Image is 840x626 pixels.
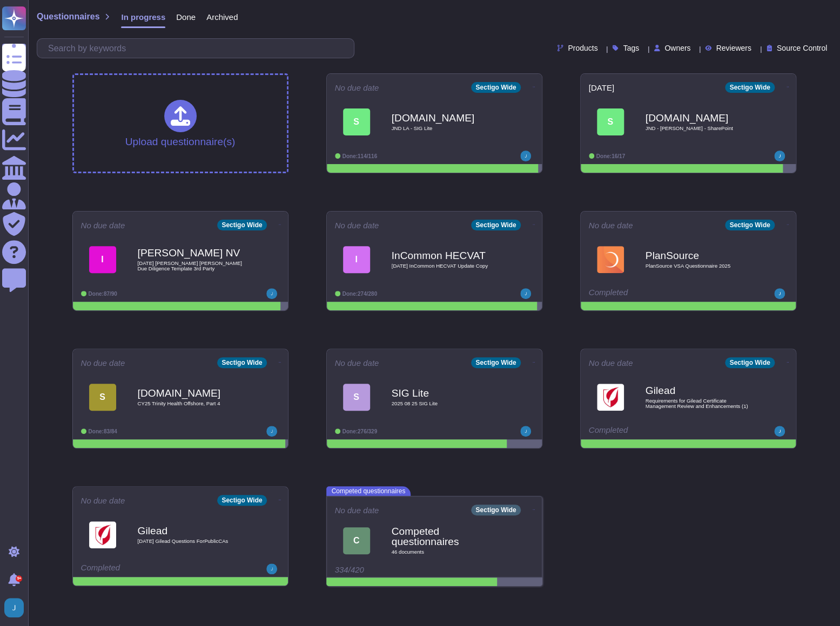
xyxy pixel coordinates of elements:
[266,426,277,437] img: user
[89,384,116,411] div: S
[725,220,774,230] div: Sectigo Wide
[335,506,379,514] span: No due date
[266,563,277,574] img: user
[716,44,751,52] span: Reviewers
[43,39,354,58] input: Search by keywords
[138,526,246,536] b: Gilead
[392,388,500,398] b: SIG Lite
[589,221,633,229] span: No due date
[138,401,246,406] span: CY25 Trinity Health Offshore, Part 4
[589,426,721,437] div: Completed
[597,384,624,411] img: Logo
[589,84,614,92] span: [DATE]
[725,82,774,93] div: Sectigo Wide
[125,100,236,147] div: Upload questionnaire(s)
[206,13,238,21] span: Archived
[89,246,116,273] div: I
[335,565,364,574] span: 334/420
[471,505,520,515] div: Sectigo Wide
[81,359,125,367] span: No due date
[646,385,754,396] b: Gilead
[646,113,754,123] b: [DOMAIN_NAME]
[342,153,378,159] span: Done: 114/116
[589,359,633,367] span: No due date
[392,126,500,131] span: JND LA - SIG Lite
[81,496,125,505] span: No due date
[597,246,624,273] img: Logo
[138,248,246,258] b: [PERSON_NAME] NV
[335,84,379,92] span: No due date
[392,263,500,269] span: [DATE] InCommon HECVAT Update Copy
[16,575,22,582] div: 9+
[471,82,520,93] div: Sectigo Wide
[89,291,117,297] span: Done: 87/90
[392,526,500,547] b: Competed questionnaires
[568,44,597,52] span: Products
[596,153,625,159] span: Done: 16/17
[121,13,165,21] span: In progress
[37,12,99,21] span: Questionnaires
[471,357,520,368] div: Sectigo Wide
[138,539,246,544] span: [DATE] Gilead Questions ForPublicCAs
[623,44,639,52] span: Tags
[138,261,246,271] span: [DATE] [PERSON_NAME] [PERSON_NAME] Due Diligence Template 3rd Party
[2,596,31,620] button: user
[343,527,370,554] div: C
[725,357,774,368] div: Sectigo Wide
[343,384,370,411] div: S
[217,357,266,368] div: Sectigo Wide
[266,288,277,299] img: user
[774,151,785,161] img: user
[392,549,500,555] span: 46 document s
[4,598,24,617] img: user
[81,563,213,574] div: Completed
[589,288,721,299] div: Completed
[520,151,531,161] img: user
[326,486,411,496] span: Competed questionnaires
[217,495,266,506] div: Sectigo Wide
[774,426,785,437] img: user
[138,388,246,398] b: [DOMAIN_NAME]
[342,428,378,434] span: Done: 276/329
[646,263,754,269] span: PlanSource VSA Questionnaire 2025
[520,288,531,299] img: user
[89,521,116,548] img: Logo
[392,113,500,123] b: [DOMAIN_NAME]
[392,250,500,261] b: InCommon HECVAT
[646,398,754,409] span: Requirements for Gilead Certificate Management Review and Enhancements (1)
[392,401,500,406] span: 2025 08 25 SIG Lite
[335,221,379,229] span: No due date
[343,108,370,135] div: S
[471,220,520,230] div: Sectigo Wide
[664,44,690,52] span: Owners
[342,291,378,297] span: Done: 274/280
[520,426,531,437] img: user
[777,44,827,52] span: Source Control
[89,428,117,434] span: Done: 83/84
[774,288,785,299] img: user
[217,220,266,230] div: Sectigo Wide
[335,359,379,367] span: No due date
[646,250,754,261] b: PlanSource
[646,126,754,131] span: JND - [PERSON_NAME] - SharePoint
[343,246,370,273] div: I
[597,108,624,135] div: S
[81,221,125,229] span: No due date
[176,13,196,21] span: Done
